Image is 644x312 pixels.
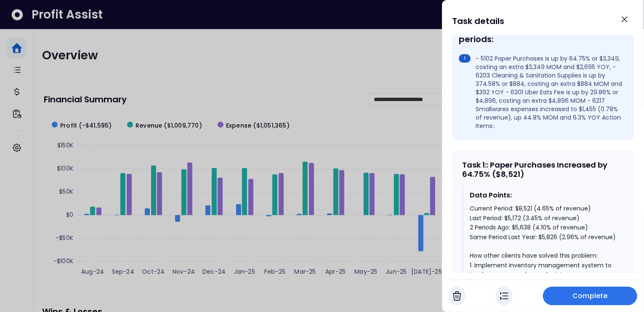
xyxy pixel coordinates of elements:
[459,24,624,44] div: What can be improved for future periods:
[470,190,617,200] div: Data Points:
[573,291,608,301] span: Complete
[452,13,504,29] h1: Task details
[462,160,624,179] div: Task 1 : : Paper Purchases Increased by 64.75% ($8,521)
[500,291,508,301] img: In Progress
[543,287,637,305] button: Complete
[459,54,624,130] li: - 5102 Paper Purchases is up by 64.75% or $3,349, costing an extra $3,349 MOM and $2,695 YOY, - 6...
[453,291,461,301] img: Cancel Task
[615,10,634,29] button: Close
